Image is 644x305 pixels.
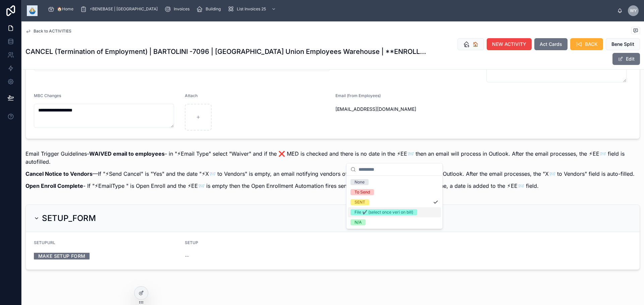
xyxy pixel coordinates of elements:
h1: CANCEL (Termination of Employment) | BARTOLINI -7096 | [GEOGRAPHIC_DATA] Union Employees Warehous... [25,47,427,56]
span: WY [630,8,637,13]
img: App logo [27,5,38,16]
span: 🏠 [473,41,478,48]
span: SETUPURL [34,240,55,245]
strong: Open Enroll Complete [25,182,83,189]
div: None [355,179,365,185]
button: BACK [570,38,603,50]
span: Bene Split [611,41,634,48]
span: Back to ACTIVITIES [34,28,71,34]
span: Building [206,6,221,12]
span: [EMAIL_ADDRESS][DOMAIN_NAME] [335,106,531,112]
div: SENT [355,199,365,205]
div: To Send [355,189,370,195]
strong: Cancel Notice to Vendors [25,170,93,177]
button: Bene Split [606,38,640,50]
button: 🏠 [458,38,484,50]
strong: WAIVED email to employees [89,150,165,157]
div: Suggestions [346,176,442,229]
span: List Invoices 25 [237,6,266,12]
button: NEW ACTIVITY [487,38,532,50]
span: Email (from Employees) [335,93,381,98]
p: - If "⚡EmailType " is Open Enroll and the ⚡EE📨 is empty then the Open Enrollment Automation fires... [25,182,640,190]
span: Invoices [174,6,190,12]
button: Act Cards [534,38,568,50]
h2: SETUP_FORM [42,213,96,224]
span: MBC Changes [34,93,61,98]
span: 🏠Home [57,6,73,12]
a: 🏠Home [46,3,78,15]
span: Attach [185,93,198,98]
button: Edit [612,53,640,65]
span: Act Cards [540,41,562,48]
p: —If "⚡Send Cancel" is "Yes" and the date "⚡X📨 to Vendors" is empty, an email notifying vendors of... [25,170,640,178]
div: File ✔️ (select once veri on bill) [355,209,413,215]
span: NEW ACTIVITY [492,41,526,48]
span: SETUP [185,240,198,245]
a: Building [194,3,225,15]
div: scrollable content [43,2,617,16]
p: Email Trigger Guidelines- - in "⚡Email Type" select "Waiver" and if the ❌ MED is checked and ther... [25,150,640,166]
a: Invoices [162,3,194,15]
a: Back to ACTIVITIES [25,28,71,34]
a: ⚡BENEBASE | [GEOGRAPHIC_DATA] [78,3,162,15]
span: BACK [585,41,598,48]
a: List Invoices 25 [225,3,279,15]
div: N/A [355,219,362,225]
span: -- [185,253,189,259]
span: ⚡BENEBASE | [GEOGRAPHIC_DATA] [90,6,158,12]
a: MAKE SETUP FORM [34,251,90,261]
